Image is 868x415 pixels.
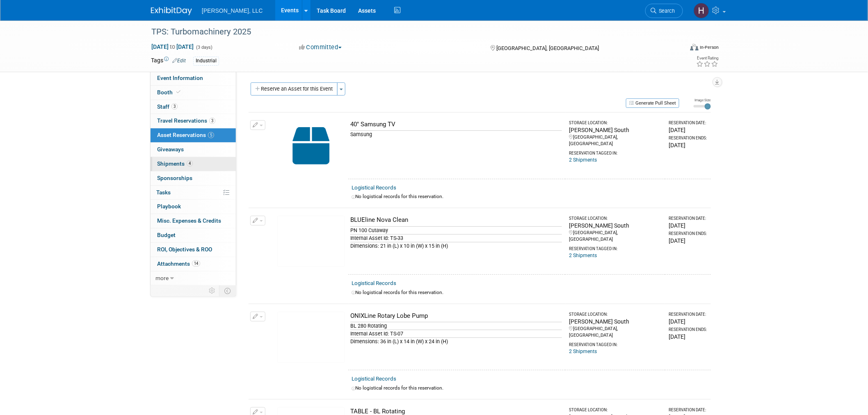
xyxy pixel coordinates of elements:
[157,103,178,110] span: Staff
[569,317,662,326] div: [PERSON_NAME] South
[669,317,708,326] div: [DATE]
[151,43,194,50] span: [DATE] [DATE]
[151,257,236,271] a: Attachments14
[350,337,562,345] div: Dimensions: 36 in (L) x 14 in (W) x 24 in (H)
[155,275,169,281] span: more
[151,7,192,15] img: ExhibitDay
[157,75,203,81] span: Event Information
[669,221,708,230] div: [DATE]
[569,134,662,147] div: [GEOGRAPHIC_DATA], [GEOGRAPHIC_DATA]
[569,253,597,258] a: 2 Shipments
[569,339,662,348] div: Reservation Tagged in:
[151,114,236,128] a: Travel Reservations3
[669,126,708,134] div: [DATE]
[157,232,176,238] span: Budget
[157,217,221,224] span: Misc. Expenses & Credits
[277,120,345,171] img: Capital-Asset-Icon-2.png
[669,407,708,413] div: Reservation Date:
[172,58,186,64] a: Edit
[169,43,176,50] span: to
[350,234,562,242] div: Internal Asset Id: TS-33
[176,90,180,94] i: Booth reservation complete
[151,157,236,171] a: Shipments4
[352,385,708,392] div: No logistical records for this reservation.
[569,349,597,354] a: 2 Shipments
[219,285,236,296] td: Toggle Event Tabs
[157,260,200,267] span: Attachments
[202,7,263,14] span: [PERSON_NAME], LLC
[350,322,562,330] div: BL 280 Rotating
[669,312,708,317] div: Reservation Date:
[350,120,562,129] div: 40" Samsung TV
[352,185,396,191] a: Logistical Records
[151,271,236,285] a: more
[151,128,236,142] a: Asset Reservations5
[496,45,599,51] span: [GEOGRAPHIC_DATA], [GEOGRAPHIC_DATA]
[350,130,562,138] div: Samsung
[277,312,345,363] img: View Images
[352,376,396,382] a: Logistical Records
[205,285,219,296] td: Personalize Event Tab Strip
[669,216,708,221] div: Reservation Date:
[669,237,708,245] div: [DATE]
[151,243,236,257] a: ROI, Objectives & ROO
[151,186,236,200] a: Tasks
[656,8,675,14] span: Search
[694,98,711,103] div: Image Size
[569,243,662,252] div: Reservation Tagged in:
[350,242,562,250] div: Dimensions: 21 in (L) x 10 in (W) x 15 in (H)
[151,143,236,157] a: Giveaways
[569,326,662,339] div: [GEOGRAPHIC_DATA], [GEOGRAPHIC_DATA]
[569,407,662,413] div: Storage Location:
[669,333,708,341] div: [DATE]
[156,189,171,196] span: Tasks
[669,231,708,237] div: Reservation Ends:
[635,43,719,55] div: Event Format
[151,56,186,66] td: Tags
[157,175,192,181] span: Sponsorships
[350,330,562,337] div: Internal Asset Id: TS-07
[350,312,562,320] div: ONIXLine Rotary Lobe Pump
[151,100,236,114] a: Staff3
[690,44,699,50] img: Format-Inperson.png
[208,132,214,138] span: 5
[157,132,214,138] span: Asset Reservations
[569,126,662,134] div: [PERSON_NAME] South
[352,280,396,286] a: Logistical Records
[151,71,236,85] a: Event Information
[157,89,182,96] span: Booth
[148,25,671,39] div: TPS: Turbomachinery 2025
[157,160,193,167] span: Shipments
[157,146,184,153] span: Giveaways
[569,147,662,156] div: Reservation Tagged in:
[569,221,662,230] div: [PERSON_NAME] South
[697,56,719,60] div: Event Rating
[296,43,345,52] button: Committed
[700,44,719,50] div: In-Person
[151,228,236,242] a: Budget
[569,157,597,163] a: 2 Shipments
[352,193,708,200] div: No logistical records for this reservation.
[193,57,219,65] div: Industrial
[694,3,709,18] img: Hannah Mulholland
[187,160,193,166] span: 4
[171,103,178,109] span: 3
[151,86,236,100] a: Booth
[192,260,200,267] span: 14
[669,120,708,126] div: Reservation Date:
[350,226,562,234] div: PN 100 Cutaway
[352,289,708,296] div: No logistical records for this reservation.
[645,4,683,18] a: Search
[251,82,338,96] button: Reserve an Asset for this Event
[209,118,215,124] span: 3
[569,230,662,243] div: [GEOGRAPHIC_DATA], [GEOGRAPHIC_DATA]
[350,216,562,224] div: BLUEline Nova Clean
[569,216,662,221] div: Storage Location:
[569,120,662,126] div: Storage Location:
[157,246,212,253] span: ROI, Objectives & ROO
[151,200,236,214] a: Playbook
[669,141,708,149] div: [DATE]
[277,216,345,267] img: View Images
[669,327,708,333] div: Reservation Ends:
[626,98,679,108] button: Generate Pull Sheet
